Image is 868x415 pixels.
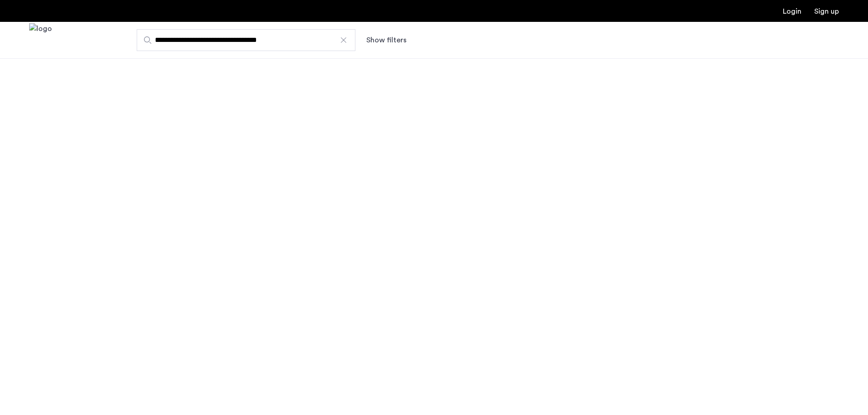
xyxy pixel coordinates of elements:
a: Cazamio Logo [29,23,52,57]
input: Apartment Search [137,29,355,51]
a: Registration [814,8,839,15]
button: Show or hide filters [366,35,406,46]
img: logo [29,23,52,57]
a: Login [783,8,801,15]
